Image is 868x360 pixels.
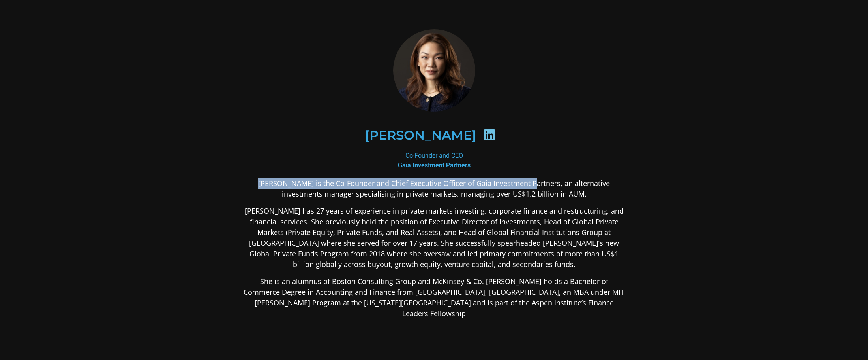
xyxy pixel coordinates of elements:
[365,129,476,142] h2: [PERSON_NAME]
[242,276,626,319] p: She is an alumnus of Boston Consulting Group and McKinsey & Co. [PERSON_NAME] holds a Bachelor of...
[242,178,626,199] p: [PERSON_NAME] is the Co-Founder and Chief Executive Officer of Gaia Investment Partners, an alter...
[398,161,471,169] b: Gaia Investment Partners
[242,151,626,170] div: Co-Founder and CEO
[242,206,626,270] p: [PERSON_NAME] has 27 years of experience in private markets investing, corporate finance and rest...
